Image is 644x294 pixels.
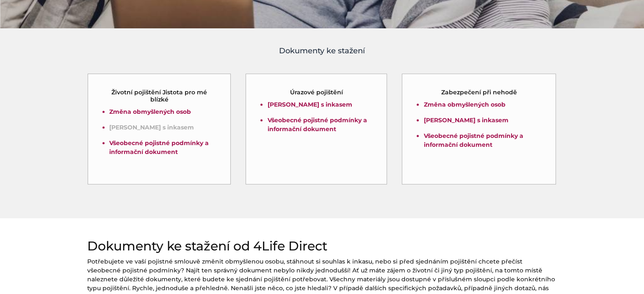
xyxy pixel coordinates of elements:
[267,101,352,108] a: [PERSON_NAME] s inkasem
[441,89,517,96] h5: Zabezpečení při nehodě
[109,124,194,131] a: [PERSON_NAME] s inkasem
[423,116,508,124] a: [PERSON_NAME] s inkasem
[423,132,523,148] a: Všeobecné pojistné podmínky a informační dokument
[87,239,557,254] h2: Dokumenty ke stažení od 4Life Direct
[267,116,367,133] a: Všeobecné pojistné podmínky a informační dokument
[87,45,557,57] h4: Dokumenty ke stažení
[423,101,505,108] a: Změna obmyšlených osob
[109,139,209,156] a: Všeobecné pojistné podmínky a informační dokument
[109,108,191,115] a: Změna obmyšlených osob
[103,89,216,103] h5: Životní pojištění Jistota pro mé blízké
[290,89,343,96] h5: Úrazové pojištění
